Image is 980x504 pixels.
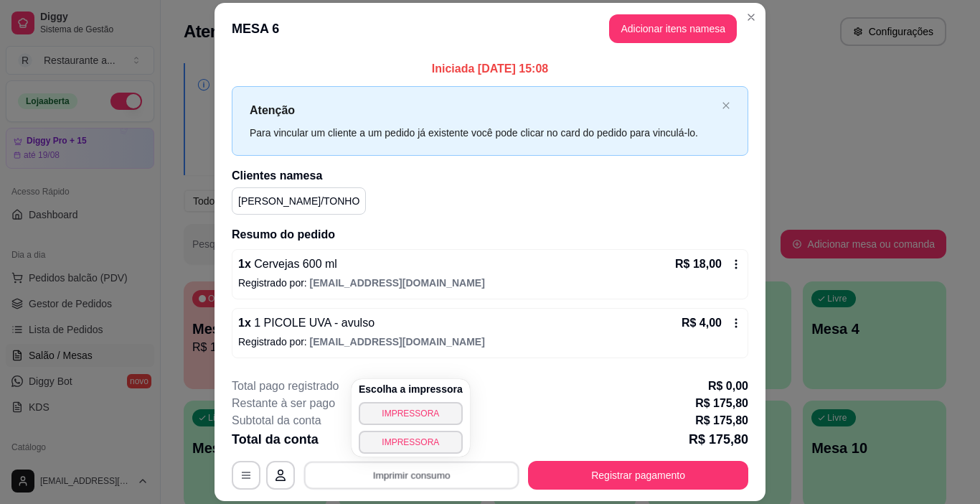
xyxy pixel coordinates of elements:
p: Atenção [250,101,716,119]
p: [PERSON_NAME]/TONHO [238,194,359,208]
p: Subtotal da conta [232,412,321,429]
p: R$ 4,00 [682,314,722,332]
button: Adicionar itens namesa [609,14,737,43]
span: [EMAIL_ADDRESS][DOMAIN_NAME] [310,277,485,289]
button: Registrar pagamento [528,461,748,490]
p: Restante à ser pago [232,395,335,412]
p: 1 x [238,314,374,332]
p: Total pago registrado [232,378,339,395]
p: Iniciada [DATE] 15:08 [232,60,748,78]
header: MESA 6 [215,3,765,55]
span: [EMAIL_ADDRESS][DOMAIN_NAME] [310,336,485,347]
button: Imprimir consumo [304,462,519,490]
p: R$ 18,00 [675,256,722,273]
h2: Clientes na mesa [232,167,748,185]
button: Close [740,6,763,29]
span: 1 PICOLE UVA - avulso [251,317,374,329]
p: Registrado por: [238,276,742,290]
span: Cervejas 600 ml [251,258,337,270]
p: R$ 175,80 [695,395,748,412]
button: IMPRESSORA [359,431,463,454]
span: close [722,101,730,110]
p: Total da conta [232,429,319,449]
button: close [722,101,730,111]
div: Para vincular um cliente a um pedido já existente você pode clicar no card do pedido para vinculá... [250,125,716,141]
h4: Escolha a impressora [359,382,463,396]
button: IMPRESSORA [359,402,463,425]
p: R$ 175,80 [689,429,748,449]
p: 1 x [238,256,337,273]
p: R$ 175,80 [695,412,748,429]
p: R$ 0,00 [708,378,748,395]
p: Registrado por: [238,335,742,349]
h2: Resumo do pedido [232,226,748,243]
